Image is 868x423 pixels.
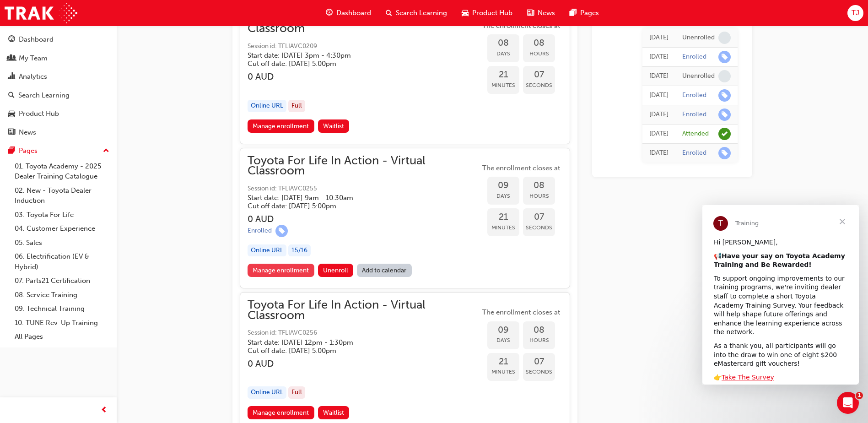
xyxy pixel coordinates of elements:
a: 01. Toyota Academy - 2025 Dealer Training Catalogue [11,159,113,184]
span: Minutes [487,222,519,233]
a: News [4,124,113,141]
span: Minutes [487,80,519,91]
span: Pages [580,8,599,18]
span: 21 [487,70,519,80]
span: Days [487,191,519,201]
span: learningRecordVerb_ENROLL-icon [718,89,731,102]
span: search-icon [8,92,15,100]
h5: Start date: [DATE] 3pm - 4:30pm [248,51,465,60]
span: 07 [523,70,555,80]
span: search-icon [386,7,392,19]
span: Days [487,335,519,346]
h5: Cut off date: [DATE] 5:00pm [248,202,465,210]
div: Thu Oct 27 2022 01:00:00 GMT+1100 (Australian Eastern Daylight Time) [649,129,669,139]
div: Thu Sep 25 2025 09:14:19 GMT+1000 (Australian Eastern Standard Time) [649,33,669,43]
a: Dashboard [4,31,113,48]
div: Tue Sep 23 2025 10:13:15 GMT+1000 (Australian Eastern Standard Time) [649,109,669,120]
a: news-iconNews [520,4,562,22]
div: Full [288,100,305,112]
span: The enrollment closes at [480,307,562,318]
span: Dashboard [336,8,371,18]
span: guage-icon [326,7,333,19]
a: My Team [4,50,113,67]
span: Search Learning [396,8,447,18]
span: Toyota For Life In Action - Virtual Classroom [248,156,480,176]
button: Waitlist [318,406,350,419]
span: learningRecordVerb_ENROLL-icon [275,225,288,237]
h5: Start date: [DATE] 12pm - 1:30pm [248,338,465,347]
div: Analytics [19,71,47,82]
a: 05. Sales [11,236,113,250]
span: chart-icon [8,73,15,81]
span: pages-icon [8,147,15,155]
a: 06. Electrification (EV & Hybrid) [11,249,113,274]
a: 02. New - Toyota Dealer Induction [11,184,113,208]
span: learningRecordVerb_ATTEND-icon [718,128,731,140]
button: DashboardMy TeamAnalyticsSearch LearningProduct HubNews [4,29,113,142]
span: 21 [487,357,519,367]
a: 03. Toyota For Life [11,208,113,222]
div: Enrolled [682,110,706,119]
span: Unenroll [323,266,348,274]
span: car-icon [8,110,15,118]
a: All Pages [11,330,113,344]
div: My Team [19,53,48,64]
a: 07. Parts21 Certification [11,274,113,288]
h3: 0 AUD [248,214,480,224]
h3: 0 AUD [248,358,480,369]
div: News [19,127,36,138]
div: Online URL [248,386,286,399]
span: News [538,8,555,18]
span: pages-icon [570,7,577,19]
button: Toyota For Life In Action - Virtual ClassroomSession id: TFLIAVC0209Start date: [DATE] 3pm - 4:30... [248,13,562,136]
div: Full [288,386,305,399]
a: 09. Technical Training [11,302,113,316]
button: Pages [4,142,113,159]
span: Days [487,49,519,59]
span: guage-icon [8,36,15,44]
span: Hours [523,335,555,346]
span: 09 [487,180,519,191]
span: Product Hub [472,8,512,18]
h5: Cut off date: [DATE] 5:00pm [248,60,465,68]
span: learningRecordVerb_ENROLL-icon [718,147,731,159]
span: up-icon [103,145,109,157]
span: The enrollment closes at [480,163,562,174]
a: Search Learning [4,87,113,104]
span: learningRecordVerb_ENROLL-icon [718,108,731,121]
span: 09 [487,325,519,336]
span: Seconds [523,222,555,233]
img: Trak [5,3,77,23]
a: pages-iconPages [562,4,606,22]
a: 08. Service Training [11,288,113,302]
div: Tue Oct 25 2022 01:00:00 GMT+1100 (Australian Eastern Daylight Time) [649,148,669,158]
span: learningRecordVerb_NONE-icon [718,70,731,82]
span: 08 [487,38,519,49]
span: Session id: TFLIAVC0256 [248,328,480,338]
span: Hours [523,49,555,59]
div: Product Hub [19,108,59,119]
h3: 0 AUD [248,71,480,82]
button: TJ [847,5,863,21]
span: Seconds [523,367,555,377]
h5: Cut off date: [DATE] 5:00pm [248,347,465,355]
button: Unenroll [318,264,354,277]
a: Product Hub [4,105,113,122]
span: 1 [856,392,863,399]
span: Hours [523,191,555,201]
div: Pages [19,146,38,156]
a: Manage enrollment [248,119,314,133]
div: Attended [682,130,709,138]
div: 15 / 16 [288,244,311,257]
span: news-icon [8,129,15,137]
span: 08 [523,38,555,49]
div: Online URL [248,244,286,257]
div: Tue Sep 23 2025 10:13:48 GMT+1000 (Australian Eastern Standard Time) [649,90,669,101]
